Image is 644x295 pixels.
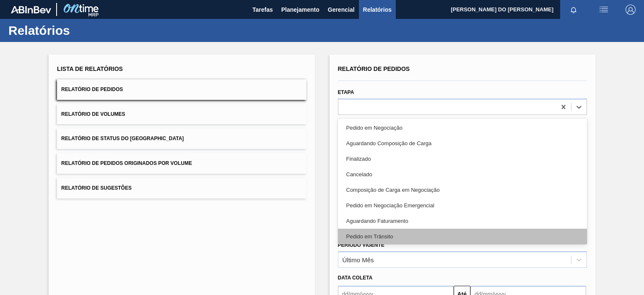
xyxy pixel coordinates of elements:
button: Notificações [560,4,587,16]
div: Composição de Carga em Negociação [338,182,587,198]
span: Tarefas [252,5,273,15]
div: Aguardando Composição de Carga [338,136,587,151]
span: Lista de Relatórios [57,65,123,72]
span: Relatório de Status do [GEOGRAPHIC_DATA] [61,136,184,141]
div: Pedido em Trânsito [338,229,587,244]
button: Relatório de Status do [GEOGRAPHIC_DATA] [57,128,306,149]
span: Relatório de Pedidos Originados por Volume [61,160,192,166]
span: Planejamento [281,5,319,15]
h1: Relatórios [8,26,157,35]
button: Relatório de Sugestões [57,178,306,198]
div: Finalizado [338,151,587,167]
img: Logout [626,5,636,15]
label: Etapa [338,89,354,95]
span: Gerencial [328,5,355,15]
button: Relatório de Pedidos [57,79,306,100]
img: userActions [599,5,609,15]
div: Pedido em Negociação [338,120,587,136]
span: Relatórios [363,5,392,15]
div: Último Mês [343,256,374,263]
button: Relatório de Pedidos Originados por Volume [57,153,306,174]
div: Cancelado [338,167,587,182]
span: Relatório de Pedidos [61,86,123,92]
span: Data coleta [338,275,373,281]
button: Relatório de Volumes [57,104,306,125]
span: Relatório de Pedidos [338,65,410,72]
div: Pedido em Negociação Emergencial [338,198,587,213]
span: Relatório de Volumes [61,111,125,117]
label: Período Vigente [338,242,384,248]
img: TNhmsLtSVTkK8tSr43FrP2fwEKptu5GPRR3wAAAABJRU5ErkJggg== [11,6,51,13]
div: Aguardando Faturamento [338,213,587,229]
span: Relatório de Sugestões [61,185,132,191]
